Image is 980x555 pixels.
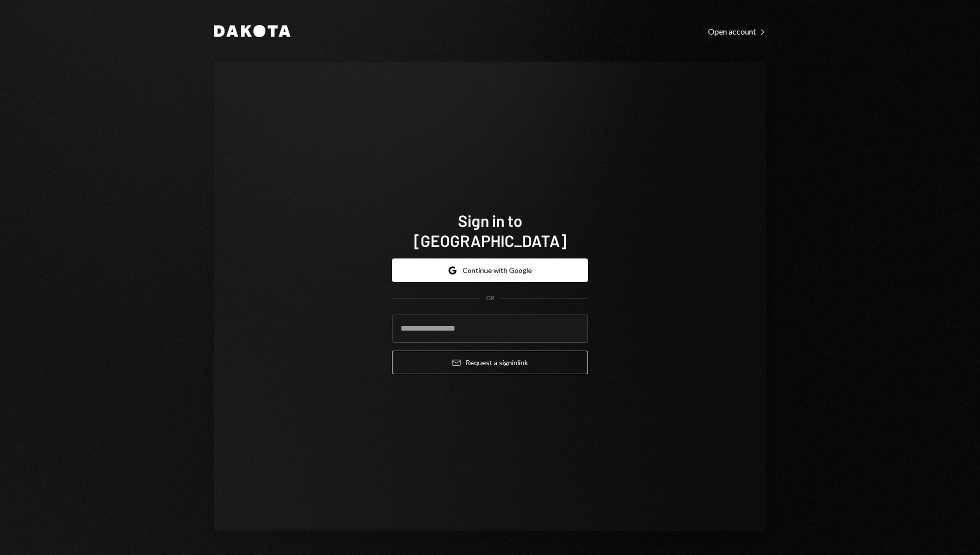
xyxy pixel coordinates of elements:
div: OR [486,294,494,303]
div: Open account [708,27,766,37]
button: Request a signinlink [392,351,588,374]
h1: Sign in to [GEOGRAPHIC_DATA] [392,210,588,250]
a: Open account [708,26,766,37]
button: Continue with Google [392,258,588,282]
